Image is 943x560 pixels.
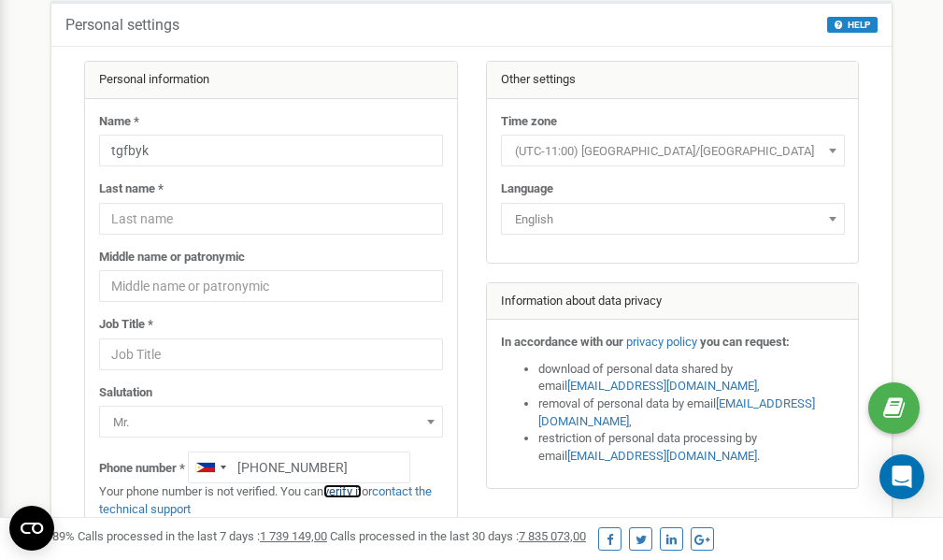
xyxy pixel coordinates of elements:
[567,379,757,393] a: [EMAIL_ADDRESS][DOMAIN_NAME]
[78,529,327,543] span: Calls processed in the last 7 days :
[99,483,443,518] p: Your phone number is not verified. You can or
[99,113,139,131] label: Name *
[99,316,153,334] label: Job Title *
[9,506,54,551] button: Open CMP widget
[487,62,859,99] div: Other settings
[99,460,185,478] label: Phone number *
[501,335,623,349] strong: In accordance with our
[507,207,838,233] span: English
[827,17,878,33] button: HELP
[538,361,845,395] li: download of personal data shared by email ,
[99,384,152,402] label: Salutation
[538,395,845,430] li: removal of personal data by email ,
[879,454,924,499] div: Open Intercom Messenger
[538,430,845,465] li: restriction of personal data processing by email .
[519,529,586,543] u: 7 835 073,00
[99,484,432,516] a: contact the technical support
[626,335,697,349] a: privacy policy
[99,135,443,166] input: Name
[501,180,553,198] label: Language
[85,62,457,99] div: Personal information
[501,113,557,131] label: Time zone
[99,203,443,235] input: Last name
[106,409,436,436] span: Mr.
[700,335,790,349] strong: you can request:
[567,449,757,463] a: [EMAIL_ADDRESS][DOMAIN_NAME]
[99,406,443,438] span: Mr.
[188,452,410,483] input: +1-800-555-55-55
[501,135,845,166] span: (UTC-11:00) Pacific/Midway
[507,138,838,165] span: (UTC-11:00) Pacific/Midway
[99,180,164,198] label: Last name *
[501,203,845,235] span: English
[487,283,859,321] div: Information about data privacy
[260,529,327,543] u: 1 739 149,00
[189,452,232,482] div: Telephone country code
[99,249,245,266] label: Middle name or patronymic
[99,338,443,370] input: Job Title
[99,270,443,302] input: Middle name or patronymic
[65,17,179,34] h5: Personal settings
[538,396,815,428] a: [EMAIL_ADDRESS][DOMAIN_NAME]
[330,529,586,543] span: Calls processed in the last 30 days :
[323,484,362,498] a: verify it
